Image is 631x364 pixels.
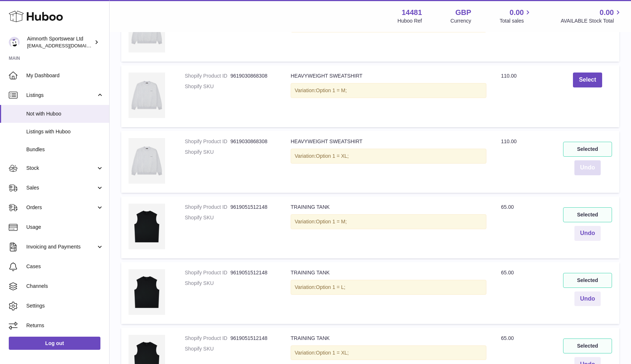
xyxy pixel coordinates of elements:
dd: 9619051512148 [230,204,276,211]
span: Option 1 = XL; [316,350,349,356]
span: Bundles [26,146,104,153]
dd: 9619051512148 [230,335,276,342]
dt: Shopify SKU [185,280,230,287]
dt: Shopify Product ID [185,73,230,79]
span: Cases [26,263,104,270]
span: AVAILABLE Stock Total [561,17,622,24]
div: TRAINING TANK [291,335,486,342]
strong: 14481 [402,8,422,17]
span: Listings [26,92,96,99]
span: 65.00 [501,204,514,210]
dt: Shopify SKU [185,149,230,156]
dt: Shopify SKU [185,83,230,90]
span: 110.00 [501,138,517,144]
div: Variation: [291,83,486,98]
span: 65.00 [501,335,514,341]
span: My Dashboard [26,72,104,79]
span: 0.00 [510,8,524,17]
img: AIMNORTH_TRAINING_TANK_BLACK_Front2.jpg [129,204,165,249]
span: Usage [26,224,104,231]
span: Sales [26,184,96,191]
span: Invoicing and Payments [26,243,96,250]
dt: Shopify SKU [185,214,230,221]
a: 0.00 AVAILABLE Stock Total [561,8,622,24]
div: TRAINING TANK [291,269,486,276]
span: Not with Huboo [26,110,104,117]
img: AIMNORTH_SWEATSHIRT_GREY_Front.jpg [129,138,165,184]
img: hello@aimnorth.co.uk [9,37,20,48]
div: Variation: [291,214,486,229]
span: Orders [26,204,96,211]
button: Undo [574,291,601,306]
span: Option 1 = M; [316,219,347,224]
a: Log out [9,337,100,350]
span: Option 1 = M; [316,87,347,93]
span: Option 1 = L; [316,284,345,290]
div: Selected [563,273,612,288]
div: Variation: [291,280,486,295]
img: AIMNORTH_TRAINING_TANK_BLACK_Front2.jpg [129,269,165,315]
button: Select [573,73,602,87]
button: Undo [574,226,601,241]
div: Selected [563,142,612,157]
span: Returns [26,322,104,329]
span: [EMAIL_ADDRESS][DOMAIN_NAME] [27,43,107,48]
div: Huboo Ref [398,17,422,24]
div: HEAVYWEIGHT SWEATSHIRT [291,138,486,145]
dd: 9619051512148 [230,269,276,276]
a: 0.00 Total sales [500,8,532,24]
div: Variation: [291,345,486,360]
div: Aimnorth Sportswear Ltd [27,35,93,49]
div: Selected [563,338,612,353]
span: Listings with Huboo [26,128,104,135]
dt: Shopify Product ID [185,335,230,342]
span: 65.00 [501,270,514,275]
span: Option 1 = XL; [316,153,349,159]
span: Settings [26,302,104,309]
span: Total sales [500,17,532,24]
dd: 9619030868308 [230,73,276,79]
span: Channels [26,283,104,290]
button: Undo [574,160,601,175]
strong: GBP [455,8,471,17]
span: 110.00 [501,73,517,79]
div: Selected [563,207,612,222]
dt: Shopify Product ID [185,138,230,145]
div: Currency [451,17,471,24]
dt: Shopify SKU [185,345,230,352]
img: AIMNORTH_SWEATSHIRT_GREY_Front.jpg [129,73,165,118]
dd: 9619030868308 [230,138,276,145]
div: TRAINING TANK [291,204,486,211]
span: Stock [26,165,96,172]
dt: Shopify Product ID [185,269,230,276]
span: 0.00 [600,8,614,17]
div: Variation: [291,149,486,164]
dt: Shopify Product ID [185,204,230,211]
div: HEAVYWEIGHT SWEATSHIRT [291,73,486,79]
